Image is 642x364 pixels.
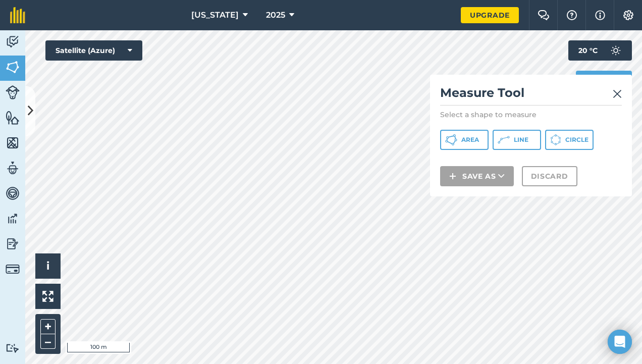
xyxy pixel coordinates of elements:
img: svg+xml;base64,PD94bWwgdmVyc2lvbj0iMS4wIiBlbmNvZGluZz0idXRmLTgiPz4KPCEtLSBHZW5lcmF0b3I6IEFkb2JlIE... [6,262,20,276]
img: svg+xml;base64,PD94bWwgdmVyc2lvbj0iMS4wIiBlbmNvZGluZz0idXRmLTgiPz4KPCEtLSBHZW5lcmF0b3I6IEFkb2JlIE... [6,211,20,226]
p: Select a shape to measure [440,110,622,120]
button: Save as [440,166,514,186]
span: Area [461,136,479,144]
button: Area [440,130,489,150]
span: i [46,259,49,272]
button: Line [493,130,541,150]
img: svg+xml;base64,PHN2ZyB4bWxucz0iaHR0cDovL3d3dy53My5vcmcvMjAwMC9zdmciIHdpZHRoPSIxNCIgaGVpZ2h0PSIyNC... [449,170,456,182]
button: Discard [522,166,577,186]
img: Four arrows, one pointing top left, one top right, one bottom right and the last bottom left [42,291,54,302]
img: svg+xml;base64,PD94bWwgdmVyc2lvbj0iMS4wIiBlbmNvZGluZz0idXRmLTgiPz4KPCEtLSBHZW5lcmF0b3I6IEFkb2JlIE... [6,85,20,99]
img: svg+xml;base64,PD94bWwgdmVyc2lvbj0iMS4wIiBlbmNvZGluZz0idXRmLTgiPz4KPCEtLSBHZW5lcmF0b3I6IEFkb2JlIE... [606,40,626,61]
img: svg+xml;base64,PHN2ZyB4bWxucz0iaHR0cDovL3d3dy53My5vcmcvMjAwMC9zdmciIHdpZHRoPSI1NiIgaGVpZ2h0PSI2MC... [6,110,20,125]
span: [US_STATE] [191,9,239,21]
img: svg+xml;base64,PHN2ZyB4bWxucz0iaHR0cDovL3d3dy53My5vcmcvMjAwMC9zdmciIHdpZHRoPSIyMiIgaGVpZ2h0PSIzMC... [613,88,622,100]
img: Two speech bubbles overlapping with the left bubble in the forefront [538,10,550,20]
img: svg+xml;base64,PD94bWwgdmVyc2lvbj0iMS4wIiBlbmNvZGluZz0idXRmLTgiPz4KPCEtLSBHZW5lcmF0b3I6IEFkb2JlIE... [6,343,20,353]
button: i [35,253,61,279]
img: svg+xml;base64,PHN2ZyB4bWxucz0iaHR0cDovL3d3dy53My5vcmcvMjAwMC9zdmciIHdpZHRoPSIxNyIgaGVpZ2h0PSIxNy... [595,9,605,21]
span: 20 ° C [578,40,598,61]
img: A question mark icon [566,10,578,20]
span: Circle [565,136,589,144]
button: Satellite (Azure) [45,40,142,61]
h2: Measure Tool [440,85,622,106]
a: Upgrade [461,7,519,23]
img: A cog icon [622,10,634,20]
img: svg+xml;base64,PD94bWwgdmVyc2lvbj0iMS4wIiBlbmNvZGluZz0idXRmLTgiPz4KPCEtLSBHZW5lcmF0b3I6IEFkb2JlIE... [6,236,20,251]
img: svg+xml;base64,PHN2ZyB4bWxucz0iaHR0cDovL3d3dy53My5vcmcvMjAwMC9zdmciIHdpZHRoPSI1NiIgaGVpZ2h0PSI2MC... [6,60,20,75]
img: svg+xml;base64,PD94bWwgdmVyc2lvbj0iMS4wIiBlbmNvZGluZz0idXRmLTgiPz4KPCEtLSBHZW5lcmF0b3I6IEFkb2JlIE... [6,34,20,49]
img: svg+xml;base64,PD94bWwgdmVyc2lvbj0iMS4wIiBlbmNvZGluZz0idXRmLTgiPz4KPCEtLSBHZW5lcmF0b3I6IEFkb2JlIE... [6,186,20,201]
img: svg+xml;base64,PHN2ZyB4bWxucz0iaHR0cDovL3d3dy53My5vcmcvMjAwMC9zdmciIHdpZHRoPSI1NiIgaGVpZ2h0PSI2MC... [6,135,20,150]
button: Print [576,71,632,91]
button: + [40,319,56,334]
div: Open Intercom Messenger [608,330,632,354]
button: – [40,334,56,349]
span: Line [514,136,528,144]
img: svg+xml;base64,PD94bWwgdmVyc2lvbj0iMS4wIiBlbmNvZGluZz0idXRmLTgiPz4KPCEtLSBHZW5lcmF0b3I6IEFkb2JlIE... [6,161,20,176]
button: Circle [545,130,594,150]
img: fieldmargin Logo [10,7,25,23]
span: 2025 [266,9,285,21]
button: 20 °C [568,40,632,61]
